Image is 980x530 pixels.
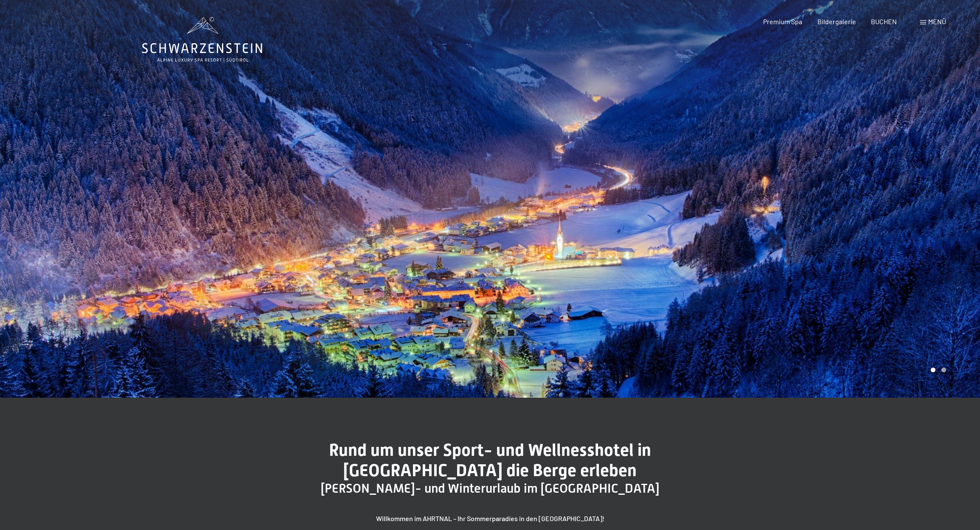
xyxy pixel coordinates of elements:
[817,17,856,25] a: Bildergalerie
[941,368,946,372] div: Carousel Page 2
[871,17,897,25] a: BUCHEN
[321,481,660,496] span: [PERSON_NAME]- und Winterurlaub im [GEOGRAPHIC_DATA]
[763,17,802,25] a: Premium Spa
[376,514,604,522] strong: Willkommen im AHRTNAL – Ihr Sommerparadies in den [GEOGRAPHIC_DATA]!
[928,368,946,372] div: Carousel Pagination
[931,368,935,372] div: Carousel Page 1 (Current Slide)
[329,440,651,480] span: Rund um unser Sport- und Wellnesshotel in [GEOGRAPHIC_DATA] die Berge erleben
[928,17,946,25] span: Menü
